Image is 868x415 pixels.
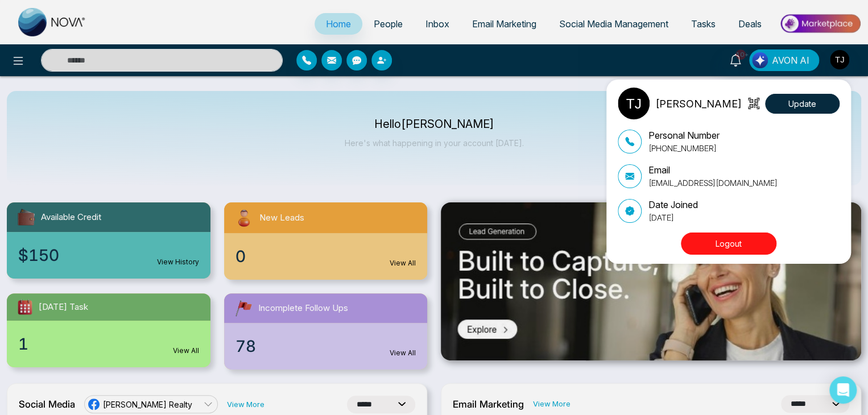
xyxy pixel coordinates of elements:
button: Logout [681,233,776,255]
p: Email [648,163,778,177]
p: [PHONE_NUMBER] [648,142,720,154]
p: [DATE] [648,211,698,223]
p: [EMAIL_ADDRESS][DOMAIN_NAME] [648,177,778,189]
p: [PERSON_NAME] [655,96,742,111]
div: Open Intercom Messenger [829,376,857,404]
button: Update [765,94,840,114]
p: Personal Number [648,128,720,142]
p: Date Joined [648,198,698,211]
